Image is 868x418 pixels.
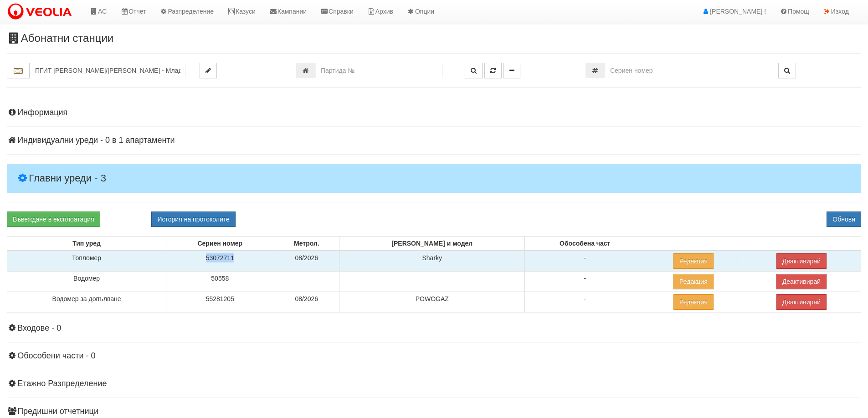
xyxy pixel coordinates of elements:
[7,237,166,251] th: Тип уред
[274,251,339,272] td: 08/2026
[30,63,186,78] input: Абонатна станция
[525,237,645,251] th: Обособена част
[525,272,645,292] td: -
[166,237,274,251] th: Сериен номер
[339,292,525,312] td: POWOGAZ
[274,237,339,251] th: Метрол.
[7,2,76,21] img: VeoliaLogo.png
[776,294,827,310] button: Деактивирай
[166,272,274,292] td: 50558
[7,32,861,44] h3: Абонатни станции
[776,274,827,289] button: Деактивирай
[274,292,339,312] td: 08/2026
[525,251,645,272] td: -
[7,324,861,333] h4: Входове - 0
[315,63,443,78] input: Партида №
[7,407,861,416] h4: Предишни отчетници
[7,212,100,227] a: Въвеждане в експлоатация
[673,274,714,289] button: Редакция
[525,292,645,312] td: -
[673,253,714,269] button: Редакция
[166,292,274,312] td: 55281205
[827,212,861,227] button: Обнови
[7,292,166,312] td: Водомер за допълване
[166,251,274,272] td: 53072711
[7,352,861,361] h4: Обособени части - 0
[7,272,166,292] td: Водомер
[673,294,714,310] button: Редакция
[776,253,827,269] button: Деактивирай
[339,251,525,272] td: Sharky
[151,212,235,227] button: История на протоколите
[7,164,861,193] h4: Главни уреди - 3
[7,251,166,272] td: Топломер
[7,108,861,117] h4: Информация
[7,136,861,145] h4: Индивидуални уреди - 0 в 1 апартаменти
[339,237,525,251] th: [PERSON_NAME] и модел
[605,63,732,78] input: Сериен номер
[7,379,861,388] h4: Етажно Разпределение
